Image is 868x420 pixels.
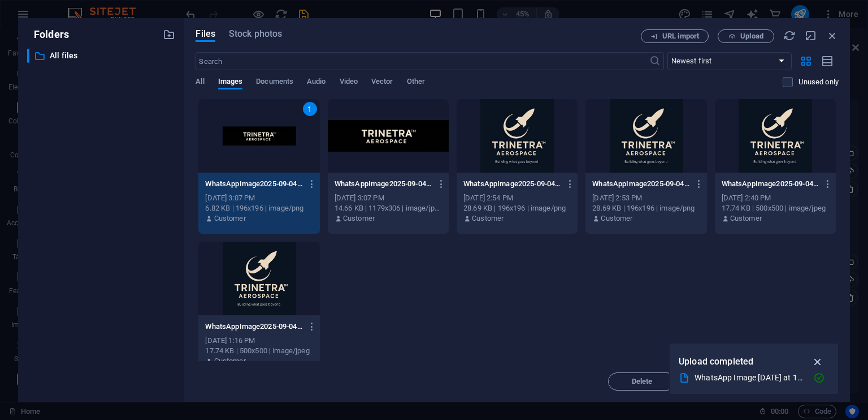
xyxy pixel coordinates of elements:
div: 28.69 KB | 196x196 | image/png [592,203,700,213]
p: Customer [214,356,246,366]
input: Search [196,52,649,70]
button: Delete [608,372,676,391]
div: [DATE] 2:54 PM [463,193,571,203]
p: WhatsAppImage2025-09-04at16.20.46_f9457736-xKxiH_Ky_mv--ONA9o4TfQ.jpg [205,322,302,332]
span: Vector [371,75,393,91]
div: [DATE] 1:16 PM [205,336,313,346]
p: WhatsAppImage2025-09-04at16.20.46_f9457736-qQDb8RoU-mdskONw-jcIQQ.jpg [722,179,819,189]
p: Customer [343,213,375,224]
div: [DATE] 3:07 PM [335,193,442,203]
p: Customer [472,213,504,224]
div: 17.74 KB | 500x500 | image/jpeg [722,203,829,213]
span: Documents [256,75,293,91]
span: Files [196,27,215,41]
span: Upload [740,33,763,40]
p: All files [50,49,155,62]
span: Video [340,75,358,91]
div: 1 [303,102,317,116]
div: 28.69 KB | 196x196 | image/png [463,203,571,213]
p: Customer [730,213,762,224]
div: ​ [27,49,29,63]
p: WhatsAppImage2025-09-04at18.34.29_66613d3d-rFTpFhMLAYaNpaZQFOvqqw.jpg [335,179,432,189]
p: Upload completed [679,354,753,369]
i: Reload [783,29,796,42]
div: [DATE] 2:40 PM [722,193,829,203]
p: Displays only files that are not in use on the website. Files added during this session can still... [798,77,839,87]
span: Images [218,75,243,91]
div: 17.74 KB | 500x500 | image/jpeg [205,346,313,356]
i: Minimize [805,29,817,42]
span: Stock photos [229,27,282,41]
span: Audio [307,75,325,91]
span: Other [407,75,425,91]
div: 14.66 KB | 1179x306 | image/jpeg [335,203,442,213]
p: WhatsAppImage2025-09-04at16.20.46_f9457736-xKxiH_Ky_mv--ONA9o4TfQ-8DYC12Vv7-O0Djs_4qkNZA-DYuI0FSI... [463,179,561,189]
button: URL import [641,29,709,43]
div: WhatsApp Image [DATE] at 18.34.29_66613d3d.jpg [695,371,804,384]
div: [DATE] 2:53 PM [592,193,700,203]
p: Customer [601,213,632,224]
p: Folders [27,27,69,42]
p: WhatsAppImage2025-09-04at16.20.46_f9457736-xKxiH_Ky_mv--ONA9o4TfQ-8DYC12Vv7-O0Djs_4qkNZA.png [592,179,689,189]
i: Create new folder [163,28,175,41]
p: Customer [214,213,246,224]
button: Upload [718,29,774,43]
span: All [196,75,204,91]
span: URL import [662,33,699,40]
div: [DATE] 3:07 PM [205,193,313,203]
i: Close [826,29,839,42]
p: WhatsAppImage2025-09-04at18.34.29_66613d3d-rFTpFhMLAYaNpaZQFOvqqw-okxtowkTzRGQsUmOIcTpRw.png [205,179,302,189]
span: Delete [632,378,653,385]
div: 6.82 KB | 196x196 | image/png [205,203,313,213]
